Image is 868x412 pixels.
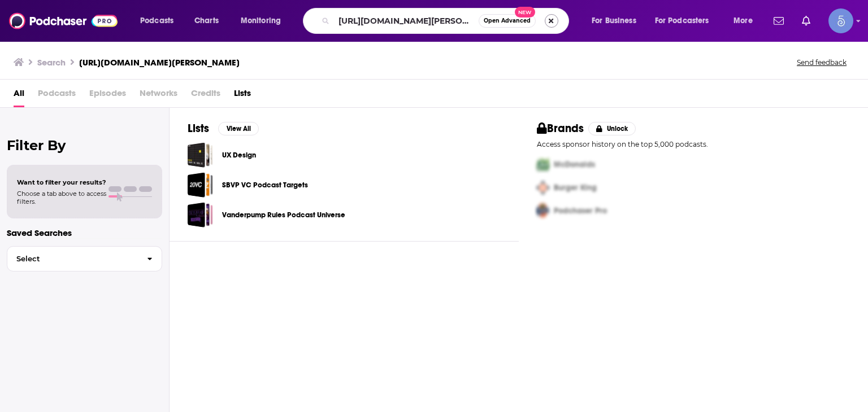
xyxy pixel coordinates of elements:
button: Unlock [588,122,636,135]
span: Choose a tab above to access filters. [17,190,106,205]
button: Select [7,246,162,271]
p: Access sponsor history on the top 5,000 podcasts. [537,140,850,148]
button: Send feedback [793,58,850,67]
button: open menu [584,12,650,30]
a: Vanderpump Rules Podcast Universe [188,202,213,227]
a: Charts [187,12,225,30]
a: Vanderpump Rules Podcast Universe [222,209,345,221]
h2: Brands [537,121,584,135]
span: Podcasts [38,84,76,107]
img: First Pro Logo [532,153,554,176]
button: open menu [132,12,188,30]
button: Open AdvancedNew [479,14,536,28]
span: Want to filter your results? [17,178,106,186]
p: Saved Searches [7,227,162,238]
span: More [734,13,753,29]
h2: Lists [188,121,209,135]
a: SBVP VC Podcast Targets [188,172,213,198]
a: All [14,84,24,107]
h3: [URL][DOMAIN_NAME][PERSON_NAME] [79,57,240,68]
span: Select [7,255,138,262]
span: New [515,7,535,17]
a: ListsView All [188,121,259,135]
a: SBVP VC Podcast Targets [222,179,308,191]
a: Show notifications dropdown [769,11,788,30]
a: Show notifications dropdown [797,11,815,30]
span: McDonalds [554,160,595,169]
span: Credits [191,84,220,107]
span: Podcasts [140,13,173,29]
h3: Search [37,57,66,68]
img: Third Pro Logo [532,199,554,222]
span: Podchaser Pro [554,206,607,216]
span: Burger King [554,183,597,192]
h2: Filter By [7,137,162,154]
span: Networks [140,84,177,107]
a: UX Design [222,149,256,161]
a: Lists [234,84,251,107]
button: View All [218,122,259,135]
img: User Profile [828,8,853,33]
button: open menu [233,12,296,30]
button: open menu [648,12,726,30]
span: For Business [592,13,636,29]
div: Search podcasts, credits, & more... [314,8,580,34]
img: Second Pro Logo [532,176,554,199]
span: Charts [194,13,219,29]
button: open menu [726,12,767,30]
span: Logged in as Spiral5-G1 [828,8,853,33]
button: Show profile menu [828,8,853,33]
span: For Podcasters [655,13,709,29]
span: Monitoring [241,13,281,29]
span: Episodes [89,84,126,107]
img: Podchaser - Follow, Share and Rate Podcasts [9,10,118,32]
span: Open Advanced [484,18,531,24]
a: UX Design [188,142,213,168]
input: Search podcasts, credits, & more... [334,12,479,30]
